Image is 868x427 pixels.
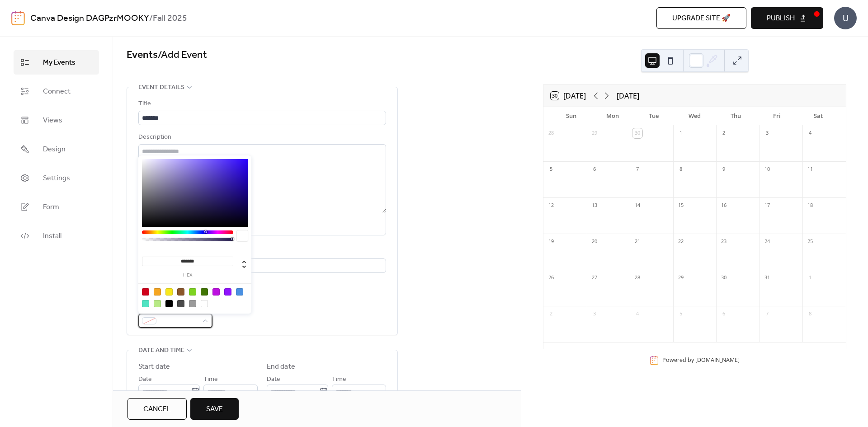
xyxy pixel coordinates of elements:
div: Sat [797,107,839,125]
span: Publish [767,13,795,24]
div: #9B9B9B [189,300,196,307]
a: [DOMAIN_NAME] [695,356,740,364]
div: 22 [676,237,686,247]
div: 19 [546,237,556,247]
div: 1 [676,128,686,138]
a: Settings [14,166,99,190]
div: 8 [805,309,815,319]
div: 26 [546,273,556,283]
a: Design [14,137,99,161]
div: Location [138,246,384,257]
div: #F8E71C [165,288,173,296]
div: #4A4A4A [177,300,184,307]
div: 1 [805,273,815,283]
div: 12 [546,201,556,211]
div: 15 [676,201,686,211]
div: U [834,7,857,29]
div: 14 [632,201,642,211]
div: 28 [632,273,642,283]
img: logo [11,11,25,25]
div: #417505 [201,288,208,296]
div: 4 [632,309,642,319]
span: My Events [43,57,75,68]
span: Date and time [138,345,184,356]
a: Install [14,224,99,248]
div: 8 [676,164,686,174]
div: #4A90E2 [236,288,243,296]
a: Connect [14,79,99,103]
span: Install [43,231,61,242]
div: Sun [551,107,592,125]
div: 24 [762,237,772,247]
button: Publish [751,7,823,29]
div: Fri [756,107,797,125]
span: Upgrade site 🚀 [672,13,731,24]
div: 3 [762,128,772,138]
span: Save [206,404,223,415]
div: #000000 [165,300,173,307]
div: 6 [590,164,599,174]
span: Settings [43,173,70,184]
a: Form [14,195,99,219]
div: 9 [719,164,729,174]
div: End date [267,361,295,372]
b: / [149,10,153,27]
div: 31 [762,273,772,283]
div: Mon [592,107,633,125]
div: #8B572A [177,288,184,296]
div: 10 [762,164,772,174]
div: #BD10E0 [212,288,220,296]
div: 5 [546,164,556,174]
div: 21 [632,237,642,247]
a: Canva Design DAGPzrMOOKY [30,10,149,27]
span: Views [43,115,62,126]
div: 23 [719,237,729,247]
span: Time [203,374,218,385]
div: 2 [719,128,729,138]
div: #50E3C2 [142,300,149,307]
div: 16 [719,201,729,211]
span: Time [332,374,346,385]
div: Title [138,99,384,109]
div: #FFFFFF [201,300,208,307]
div: #D0021B [142,288,149,296]
a: Events [127,45,158,65]
div: 7 [762,309,772,319]
div: 11 [805,164,815,174]
div: #7ED321 [189,288,196,296]
span: Date [267,374,280,385]
div: 20 [590,237,599,247]
div: 13 [590,201,599,211]
a: My Events [14,50,99,75]
button: 30[DATE] [547,89,589,102]
div: #9013FE [224,288,231,296]
div: #B8E986 [154,300,161,307]
div: 5 [676,309,686,319]
div: 3 [590,309,599,319]
div: 6 [719,309,729,319]
div: 30 [632,128,642,138]
button: Upgrade site 🚀 [656,7,746,29]
div: 27 [590,273,599,283]
b: Fall 2025 [153,10,187,27]
div: #F5A623 [154,288,161,296]
div: Wed [674,107,715,125]
div: 2 [546,309,556,319]
div: Tue [633,107,674,125]
span: Form [43,202,59,213]
div: 7 [632,164,642,174]
div: 25 [805,237,815,247]
span: Design [43,144,66,155]
div: 30 [719,273,729,283]
div: Start date [138,361,170,372]
div: 29 [590,128,599,138]
div: 29 [676,273,686,283]
button: Save [190,398,239,420]
div: Description [138,132,384,143]
div: 28 [546,128,556,138]
span: Event details [138,82,184,93]
a: Views [14,108,99,132]
button: Cancel [127,398,187,420]
div: Thu [715,107,756,125]
span: Connect [43,86,71,97]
